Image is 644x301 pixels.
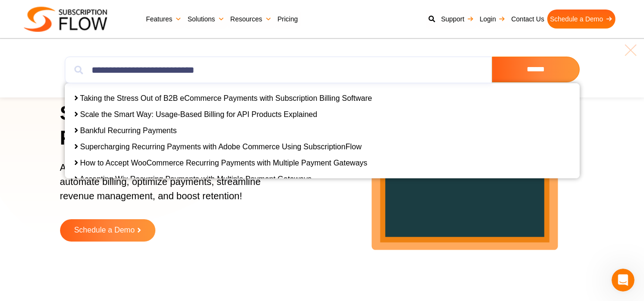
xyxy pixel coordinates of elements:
[60,160,286,213] p: AI-powered subscription management platform to automate billing, optimize payments, streamline re...
[24,7,107,32] img: Subscriptionflow
[227,10,275,29] a: Resources
[184,10,227,29] a: Solutions
[80,110,317,118] a: Scale the Smart Way: Usage-Based Billing for API Products Explained
[438,10,477,29] a: Support
[612,269,634,291] iframe: Intercom live chat
[143,10,184,29] a: Features
[60,219,155,242] a: Schedule a Demo
[80,94,372,102] a: Taking the Stress Out of B2B eCommerce Payments with Subscription Billing Software
[80,159,368,167] a: How to Accept WooCommerce Recurring Payments with Multiple Payment Gateways
[80,175,311,183] a: Accepting Wix Recurring Payments with Multiple Payment Gateways
[74,226,134,234] span: Schedule a Demo
[80,143,362,151] a: Supercharging Recurring Payments with Adobe Commerce Using SubscriptionFlow
[275,10,301,29] a: Pricing
[508,10,547,29] a: Contact Us
[547,10,615,29] a: Schedule a Demo
[80,126,177,135] a: Bankful Recurring Payments
[477,10,508,29] a: Login
[60,101,297,151] h1: Simplify Subscriptions, Power Growth!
